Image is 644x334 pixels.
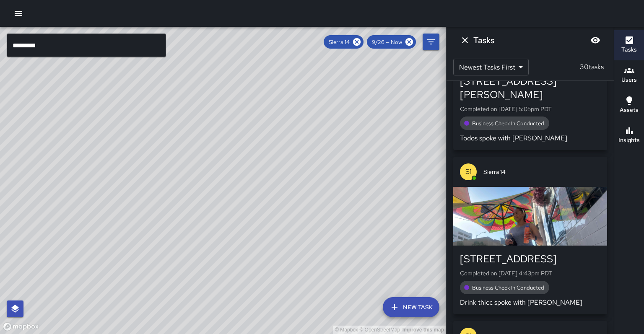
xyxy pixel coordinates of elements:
button: S1Sierra 14[STREET_ADDRESS]Completed on [DATE] 4:43pm PDTBusiness Check In ConductedDrink thicc s... [453,157,607,314]
span: 9/26 — Now [367,39,407,46]
h6: Tasks [473,34,494,47]
h6: Users [621,75,637,85]
p: Todos spoke with [PERSON_NAME] [460,133,600,143]
span: Sierra 14 [324,39,355,46]
h6: Assets [620,106,639,115]
p: S1 [465,167,472,177]
button: Tasks [614,30,644,60]
span: Business Check In Conducted [467,284,549,291]
button: Assets [614,91,644,121]
button: Filters [423,34,439,50]
h6: Tasks [621,45,637,54]
button: Insights [614,121,644,151]
button: Users [614,60,644,91]
p: Completed on [DATE] 4:43pm PDT [460,269,600,277]
div: Newest Tasks First [453,59,529,75]
span: Business Check In Conducted [467,120,549,127]
p: 30 tasks [576,62,607,72]
div: 9/26 — Now [367,35,416,49]
span: Sierra 14 [483,168,600,176]
p: Drink thicc spoke with [PERSON_NAME] [460,298,600,308]
h6: Insights [618,136,640,145]
button: Dismiss [457,32,473,49]
div: [STREET_ADDRESS][PERSON_NAME] [460,75,600,101]
div: Sierra 14 [324,35,364,49]
div: [STREET_ADDRESS] [460,252,600,266]
button: New Task [383,297,439,317]
p: Completed on [DATE] 5:05pm PDT [460,105,600,113]
button: Blur [587,32,604,49]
